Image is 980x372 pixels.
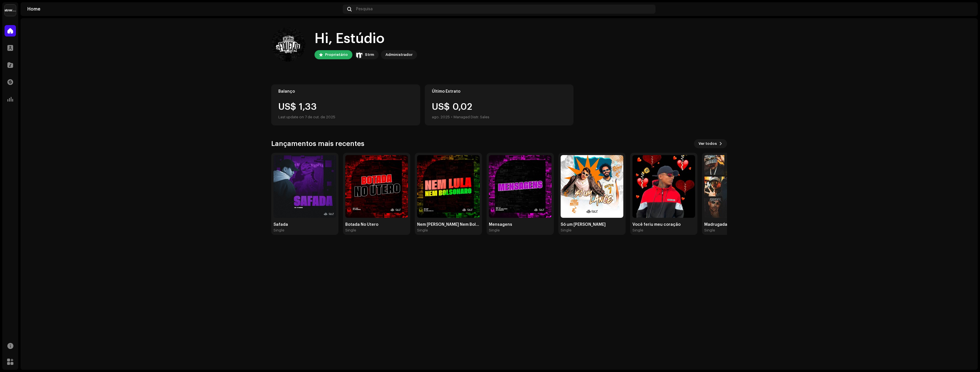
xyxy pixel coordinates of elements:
[632,155,695,218] img: 7af11733-d9b3-4f6e-9de5-ac46633ce249
[417,228,428,233] div: Single
[704,155,767,218] img: 079a3cb0-5eb7-471e-bc7c-429187aee8f5
[278,89,413,94] div: Balanço
[454,114,489,121] div: Managed Distr. Sales
[425,84,574,125] re-o-card-value: Último Extrato
[417,222,480,227] div: Nem [PERSON_NAME] Nem Bolsonaro
[561,228,571,233] div: Single
[561,222,623,227] div: Só um [PERSON_NAME]
[27,7,340,11] div: Home
[271,27,305,62] img: dc91a19f-5afd-40d8-9fe8-0c5e801ef67b
[5,5,16,16] img: 408b884b-546b-4518-8448-1008f9c76b02
[561,155,623,218] img: a2f6fcc7-3407-4d90-b546-d83d2c6ea1c3
[273,228,284,233] div: Single
[365,51,374,58] div: Strm
[315,30,417,48] div: Hi, Estúdio
[489,155,552,218] img: a0336a9d-b5c0-4ff4-989b-4180bcc2b470
[489,222,552,227] div: Mensagens
[699,138,717,149] span: Ver todos
[632,228,643,233] div: Single
[632,222,695,227] div: Você feriu meu coração
[385,51,413,58] div: Administrador
[356,51,363,58] img: 408b884b-546b-4518-8448-1008f9c76b02
[273,155,336,218] img: 692c9945-afba-41a8-b896-f04b68f34b37
[704,222,767,227] div: Madrugada
[417,155,480,218] img: c78ad732-c705-4c86-8848-f7c61d6dd33a
[432,114,450,121] div: ago. 2025
[273,222,336,227] div: Safada
[345,228,356,233] div: Single
[451,114,452,121] div: •
[271,139,364,148] h3: Lançamentos mais recentes
[704,228,715,233] div: Single
[489,228,500,233] div: Single
[962,5,971,14] img: dc91a19f-5afd-40d8-9fe8-0c5e801ef67b
[345,155,408,218] img: 4e518184-659f-42db-ba16-c29a14c65635
[278,114,413,121] div: Last update on 7 de out. de 2025
[325,51,348,58] div: Proprietário
[356,7,373,11] span: Pesquisa
[271,84,420,125] re-o-card-value: Balanço
[345,222,408,227] div: Botada No Útero
[694,139,727,148] button: Ver todos
[432,89,567,94] div: Último Extrato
